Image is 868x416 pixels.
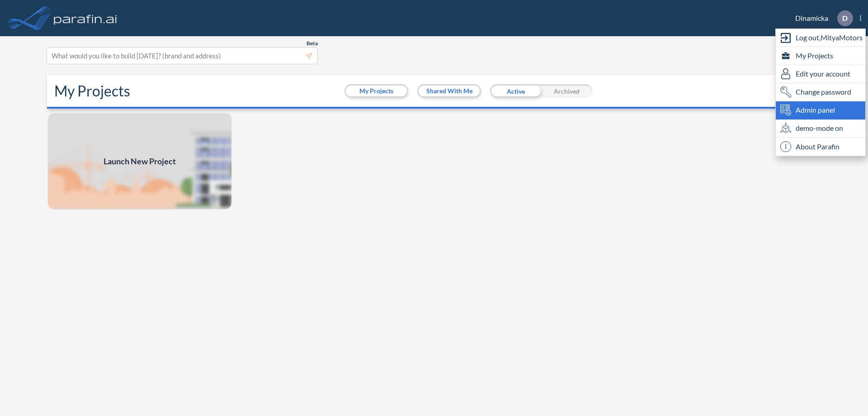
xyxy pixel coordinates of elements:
span: Change password [796,86,851,97]
span: demo-mode on [796,123,843,134]
span: Log out, MityaMotors [796,32,863,43]
p: D [842,14,848,22]
span: i [780,141,791,152]
a: Launch New Project [47,112,232,210]
div: demo-mode on [776,120,865,138]
div: Active [490,84,541,98]
img: add [47,112,232,210]
div: Edit user [776,65,865,83]
div: Admin panel [776,101,865,120]
div: About Parafin [776,138,865,156]
button: Shared With Me [419,86,480,96]
div: Change password [776,83,865,101]
div: Archived [541,84,592,98]
div: My Projects [776,47,865,65]
div: Dinamicka [782,10,861,26]
button: My Projects [346,86,407,96]
span: Beta [307,40,318,47]
span: My Projects [796,50,833,61]
span: Edit your account [796,68,850,79]
div: Log out [776,29,865,47]
span: About Parafin [796,141,840,152]
span: Admin panel [796,105,835,115]
h2: My Projects [54,82,130,100]
img: logo [52,9,119,27]
span: Launch New Project [104,155,176,167]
